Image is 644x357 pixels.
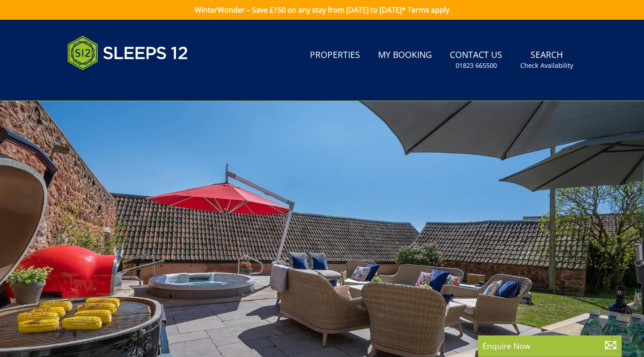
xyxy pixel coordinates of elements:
[520,61,573,70] small: Check Availability
[517,45,577,75] a: SearchCheck Availability
[63,81,157,88] iframe: Customer reviews powered by Trustpilot
[446,45,506,75] a: Contact Us01823 665500
[306,45,364,66] a: Properties
[483,340,617,352] p: Enquire Now
[67,31,188,75] img: Sleeps 12
[374,45,435,66] a: My Booking
[456,61,497,70] small: 01823 665500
